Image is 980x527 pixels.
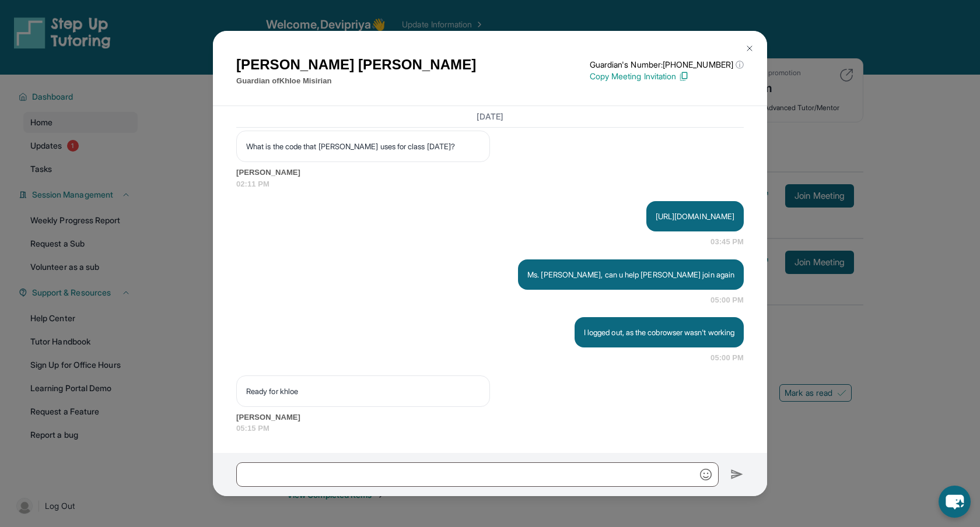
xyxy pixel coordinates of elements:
[678,71,689,82] img: Copy Icon
[730,468,744,482] img: Send icon
[700,469,712,480] img: Emoji
[236,75,476,87] p: Guardian of Khloe Misirian
[236,54,476,75] h1: [PERSON_NAME] [PERSON_NAME]
[246,385,480,397] p: Ready for khloe
[590,59,744,71] p: Guardian's Number: [PHONE_NUMBER]
[736,59,744,71] span: ⓘ
[939,486,971,518] button: chat-button
[590,71,744,82] p: Copy Meeting Invitation
[710,352,744,364] span: 05:00 PM
[527,269,734,280] p: Ms. [PERSON_NAME], can u help [PERSON_NAME] join again
[710,236,744,248] span: 03:45 PM
[745,44,754,53] img: Close Icon
[236,412,744,423] span: [PERSON_NAME]
[236,423,744,434] span: 05:15 PM
[236,167,744,178] span: [PERSON_NAME]
[246,140,480,152] p: What is the code that [PERSON_NAME] uses for class [DATE]?
[710,294,744,306] span: 05:00 PM
[236,111,744,122] h3: [DATE]
[656,210,734,222] p: [URL][DOMAIN_NAME]
[236,178,744,190] span: 02:11 PM
[584,326,734,338] p: I logged out, as the cobrowser wasn't working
